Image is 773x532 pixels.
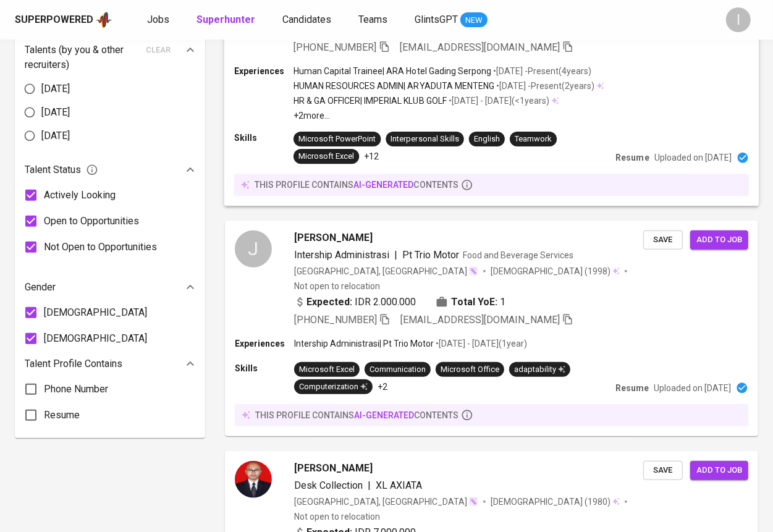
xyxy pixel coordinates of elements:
[643,230,683,250] button: Save
[25,357,122,371] p: Talent Profile Contains
[44,305,147,320] span: [DEMOGRAPHIC_DATA]
[468,266,478,276] img: magic_wand.svg
[643,461,683,480] button: Save
[299,364,355,376] div: Microsoft Excel
[96,11,112,29] img: app logo
[491,496,620,508] div: (1980)
[306,295,352,310] b: Expected:
[44,240,157,255] span: Not Open to Opportunities
[235,230,272,268] div: J
[255,409,458,421] p: this profile contains contents
[235,362,294,374] p: Skills
[294,109,604,122] p: +2 more ...
[25,352,195,376] div: Talent Profile Contains
[298,133,376,145] div: Microsoft PowerPoint
[460,14,488,27] span: NEW
[394,248,397,263] span: |
[294,337,434,350] p: Intership Administrasi | Pt Trio Motor
[434,337,527,350] p: • [DATE] - [DATE] ( 1 year )
[615,382,649,394] p: Resume
[196,14,255,25] b: Superhunter
[282,14,331,25] span: Candidates
[654,151,732,164] p: Uploaded on [DATE]
[376,479,422,491] span: XL AXIATA
[616,151,649,164] p: Resume
[451,295,497,310] b: Total YoE:
[402,249,459,261] span: Pt Trio Motor
[491,496,585,508] span: [DEMOGRAPHIC_DATA]
[514,364,565,376] div: adaptability
[354,410,414,420] span: AI-generated
[690,230,748,250] button: Add to job
[235,461,272,498] img: be46ee391e877fead1382c9062b29636.jpg
[515,133,552,145] div: Teamwork
[364,150,379,163] p: +12
[378,381,387,393] p: +2
[147,12,172,28] a: Jobs
[282,12,334,28] a: Candidates
[44,331,147,346] span: [DEMOGRAPHIC_DATA]
[294,65,491,77] p: Human Capital Trainee | ARA Hotel Gading Serpong
[370,364,426,376] div: Communication
[298,151,354,163] div: Microsoft Excel
[391,133,459,145] div: Interpersonal Skills
[294,249,389,261] span: Intership Administrasi
[44,188,116,203] span: Actively Looking
[400,314,560,326] span: [EMAIL_ADDRESS][DOMAIN_NAME]
[294,95,447,107] p: HR & GA OFFICER | IMPERIAL KLUB GOLF
[294,230,373,245] span: [PERSON_NAME]
[41,105,70,120] span: [DATE]
[235,337,294,350] p: Experiences
[147,14,169,25] span: Jobs
[299,381,368,393] div: Computerization
[44,214,139,229] span: Open to Opportunities
[255,179,458,191] p: this profile contains contents
[463,250,573,260] span: Food and Beverage Services
[294,479,363,491] span: Desk Collection
[294,510,380,523] p: Not open to relocation
[25,158,195,182] div: Talent Status
[294,295,416,310] div: IDR 2.000.000
[15,11,112,29] a: Superpoweredapp logo
[491,265,620,277] div: (1998)
[294,41,376,53] span: [PHONE_NUMBER]
[234,132,294,144] p: Skills
[225,221,758,436] a: J[PERSON_NAME]Intership Administrasi|Pt Trio MotorFood and Beverage Services[GEOGRAPHIC_DATA], [G...
[15,13,93,27] div: Superpowered
[196,12,258,28] a: Superhunter
[294,280,380,292] p: Not open to relocation
[494,80,594,92] p: • [DATE] - Present ( 2 years )
[696,233,742,247] span: Add to job
[25,28,195,72] div: Exclude Contacted Talents (by you & other recruiters)clear
[44,382,108,397] span: Phone Number
[415,12,488,28] a: GlintsGPT NEW
[25,280,56,295] p: Gender
[415,14,458,25] span: GlintsGPT
[400,41,560,53] span: [EMAIL_ADDRESS][DOMAIN_NAME]
[649,463,677,478] span: Save
[294,461,373,476] span: [PERSON_NAME]
[654,382,731,394] p: Uploaded on [DATE]
[441,364,499,376] div: Microsoft Office
[44,408,80,423] span: Resume
[294,265,478,277] div: [GEOGRAPHIC_DATA], [GEOGRAPHIC_DATA]
[500,295,505,310] span: 1
[234,65,294,77] p: Experiences
[294,314,377,326] span: [PHONE_NUMBER]
[294,80,494,92] p: HUMAN RESOURCES ADMIN | ARYADUTA MENTENG
[468,497,478,507] img: magic_wand.svg
[474,133,500,145] div: English
[25,275,195,300] div: Gender
[491,265,585,277] span: [DEMOGRAPHIC_DATA]
[353,180,413,190] span: AI-generated
[41,129,70,143] span: [DATE]
[726,7,751,32] div: I
[41,82,70,96] span: [DATE]
[368,478,371,493] span: |
[25,163,98,177] span: Talent Status
[358,12,390,28] a: Teams
[649,233,677,247] span: Save
[690,461,748,480] button: Add to job
[294,496,478,508] div: [GEOGRAPHIC_DATA], [GEOGRAPHIC_DATA]
[491,65,591,77] p: • [DATE] - Present ( 4 years )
